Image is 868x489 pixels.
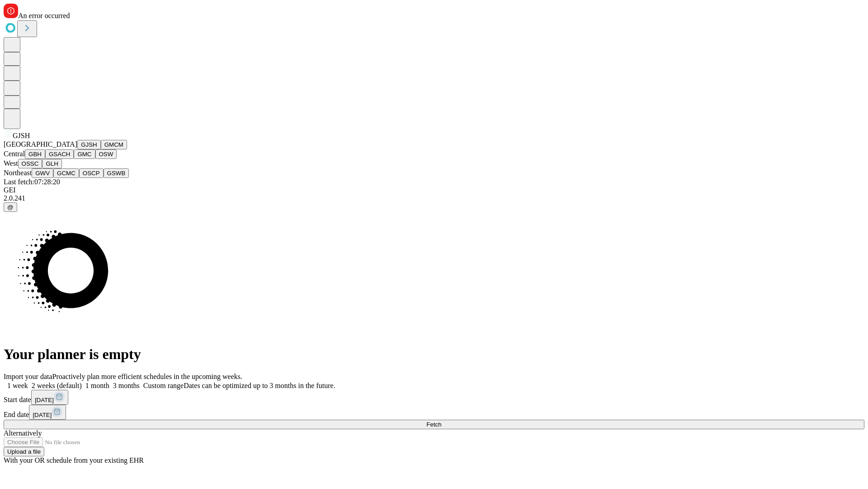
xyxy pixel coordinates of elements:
span: 1 month [85,382,109,389]
span: With your OR schedule from your existing EHR [4,456,144,464]
button: @ [4,202,17,212]
button: GSACH [45,149,74,159]
span: Proactively plan more efficient schedules in the upcoming weeks. [52,373,242,380]
button: Fetch [4,420,864,429]
div: GEI [4,186,864,194]
button: GSWB [104,168,129,178]
span: Northeast [4,169,32,177]
span: 2 weeks (default) [32,382,82,389]
span: 1 week [7,382,28,389]
button: GCMC [53,168,79,178]
span: @ [7,204,14,211]
button: Upload a file [4,447,44,456]
span: An error occurred [18,12,70,19]
h1: Your planner is empty [4,346,864,363]
span: Last fetch: 07:28:20 [4,178,60,186]
span: GJSH [13,132,30,139]
span: 3 months [113,382,140,389]
button: OSCP [79,168,104,178]
button: GJSH [77,140,101,149]
button: GBH [25,149,45,159]
div: End date [4,405,864,420]
span: Custom range [143,382,184,389]
span: Central [4,150,25,158]
span: West [4,159,18,167]
span: [DATE] [35,397,54,403]
span: Fetch [426,421,441,428]
button: [DATE] [29,405,66,420]
button: [DATE] [31,390,68,405]
span: Alternatively [4,429,42,437]
span: Dates can be optimized up to 3 months in the future. [184,382,335,389]
span: Import your data [4,373,52,380]
button: GMC [74,149,95,159]
button: GLH [42,159,61,168]
span: [GEOGRAPHIC_DATA] [4,140,77,148]
button: GMCM [101,140,127,149]
div: Start date [4,390,864,405]
div: 2.0.241 [4,194,864,202]
button: OSSC [18,159,42,168]
button: OSW [95,149,117,159]
button: GWV [32,168,53,178]
span: [DATE] [33,412,52,418]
